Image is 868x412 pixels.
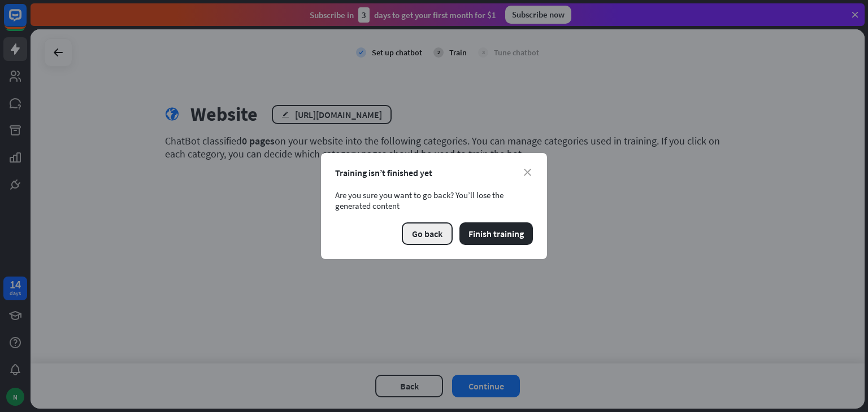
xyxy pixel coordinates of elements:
[402,222,453,245] button: Go back
[524,169,531,176] i: close
[9,5,43,38] button: Open LiveChat chat widget
[335,167,533,178] div: Training isn’t finished yet
[335,190,533,211] div: Are you sure you want to go back? You’ll lose the generated content
[459,222,533,245] button: Finish training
